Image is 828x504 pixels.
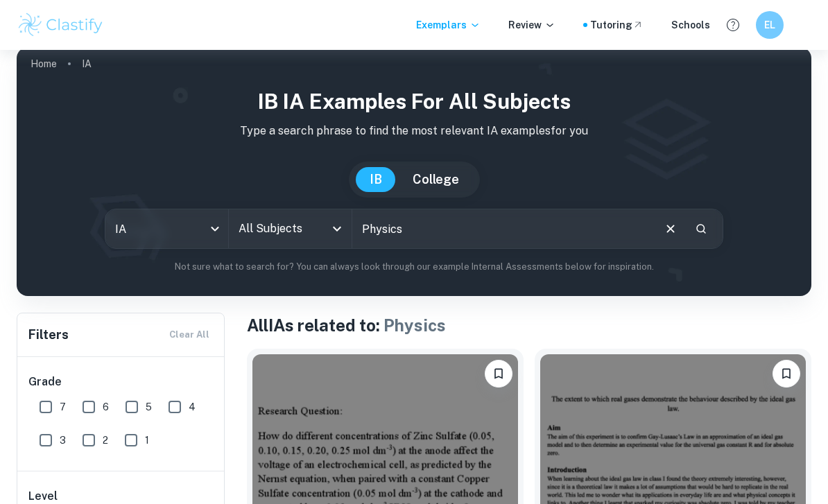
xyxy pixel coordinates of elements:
[17,11,105,39] img: Clastify logo
[657,216,684,242] button: Clear
[773,360,800,388] button: Bookmark
[82,56,92,71] p: IA
[399,167,473,192] button: College
[145,433,149,448] span: 1
[762,17,778,33] h6: EL
[327,219,347,238] button: Open
[689,217,713,241] button: Search
[356,167,396,192] button: IB
[485,360,512,388] button: Bookmark
[28,123,800,139] p: Type a search phrase to find the most relevant IA examples for you
[28,260,800,274] p: Not sure what to search for? You can always look through our example Internal Assessments below f...
[31,54,57,73] a: Home
[383,315,446,335] span: Physics
[721,13,745,37] button: Help and Feedback
[590,17,644,33] a: Tutoring
[103,399,109,415] span: 6
[352,209,652,248] input: E.g. player arrangements, enthalpy of combustion, analysis of a big city...
[146,399,152,415] span: 5
[756,11,784,39] button: EL
[28,325,69,345] h6: Filters
[105,209,228,248] div: IA
[416,17,481,33] p: Exemplars
[671,17,710,33] a: Schools
[508,17,555,33] p: Review
[103,433,108,448] span: 2
[247,313,811,338] h1: All IAs related to:
[189,399,196,415] span: 4
[28,374,214,390] h6: Grade
[28,86,800,117] h1: IB IA examples for all subjects
[60,433,66,448] span: 3
[60,399,66,415] span: 7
